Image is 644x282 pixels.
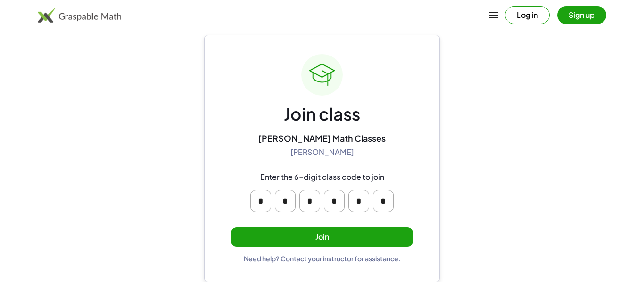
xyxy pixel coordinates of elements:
button: Log in [505,6,550,24]
div: Join class [284,103,360,125]
div: [PERSON_NAME] [290,147,354,157]
div: Enter the 6-digit class code to join [260,172,384,182]
input: Please enter OTP character 1 [250,190,271,212]
input: Please enter OTP character 6 [373,190,394,212]
button: Sign up [557,6,606,24]
input: Please enter OTP character 3 [299,190,320,212]
div: [PERSON_NAME] Math Classes [258,133,386,144]
input: Please enter OTP character 5 [348,190,369,212]
div: Need help? Contact your instructor for assistance. [244,254,401,263]
input: Please enter OTP character 2 [275,190,296,212]
button: Join [231,227,413,247]
input: Please enter OTP character 4 [324,190,345,212]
